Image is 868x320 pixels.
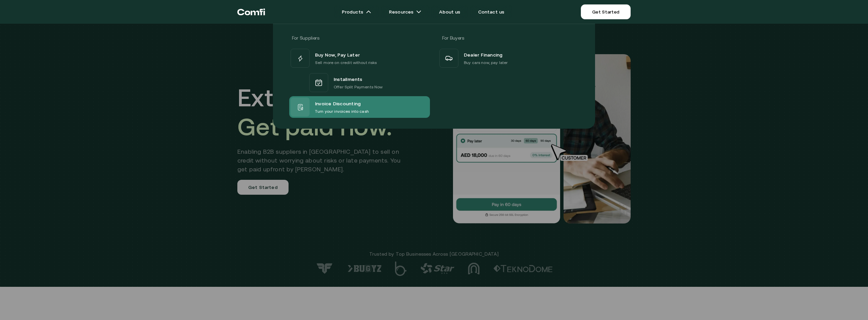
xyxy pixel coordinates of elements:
span: For Suppliers [292,35,319,41]
a: Resourcesarrow icons [381,5,430,19]
span: Dealer Financing [464,50,503,59]
p: Turn your invoices into cash [315,108,369,115]
p: Buy cars now, pay later [464,59,508,66]
p: Offer Split Payments Now [334,84,382,90]
a: Contact us [470,5,513,19]
img: arrow icons [366,9,371,15]
span: Buy Now, Pay Later [315,50,360,59]
a: Invoice DiscountingTurn your invoices into cash [289,96,430,118]
a: InstallmentsOffer Split Payments Now [289,69,430,96]
a: Buy Now, Pay LaterSell more on credit without risks [289,47,430,69]
p: Sell more on credit without risks [315,59,377,66]
a: Return to the top of the Comfi home page [237,2,265,22]
a: Get Started [581,4,631,19]
span: For Buyers [442,35,464,41]
img: arrow icons [416,9,421,15]
span: Invoice Discounting [315,99,361,108]
a: About us [431,5,468,19]
a: Productsarrow icons [334,5,379,19]
span: Installments [334,75,362,84]
a: Dealer FinancingBuy cars now, pay later [438,47,579,69]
